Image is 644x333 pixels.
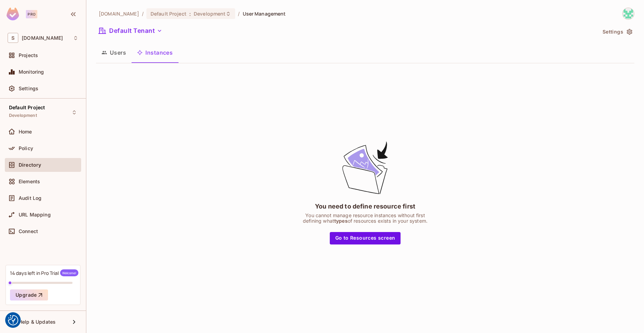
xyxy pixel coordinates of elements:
img: Revisit consent button [8,315,18,325]
span: Development [9,113,37,118]
button: Default Tenant [96,25,165,36]
div: You cannot manage resource instances without first defining what of resources exists in your system. [303,213,427,224]
span: Workspace: supracode.eu [22,35,63,41]
li: / [238,10,240,17]
button: Go to Resources screen [330,232,401,244]
span: Connect [19,229,38,234]
img: rodri@supracode.eu [623,8,634,19]
li: / [142,10,144,17]
span: URL Mapping [19,212,51,218]
span: Settings [19,86,38,91]
span: Projects [19,53,38,58]
button: Instances [132,44,178,61]
div: You need to define resource first [315,202,415,211]
span: Development [194,10,225,17]
span: Elements [19,179,40,184]
span: Policy [19,146,33,151]
span: Audit Log [19,195,41,201]
span: Home [19,129,32,135]
img: SReyMgAAAABJRU5ErkJggg== [7,8,19,20]
button: Consent Preferences [8,315,18,325]
span: Monitoring [19,69,44,75]
span: Directory [19,162,41,168]
div: Pro [26,10,37,18]
span: the active workspace [99,10,139,17]
button: Upgrade [10,289,48,300]
span: Default Project [151,10,186,17]
span: types [334,218,348,224]
button: Settings [600,26,634,37]
div: 14 days left in Pro Trial [10,269,78,276]
span: User Management [243,10,286,17]
span: Welcome! [60,269,78,276]
button: Users [96,44,132,61]
span: Default Project [9,105,45,110]
span: Help & Updates [19,319,56,325]
span: : [189,11,191,17]
span: S [8,33,18,43]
